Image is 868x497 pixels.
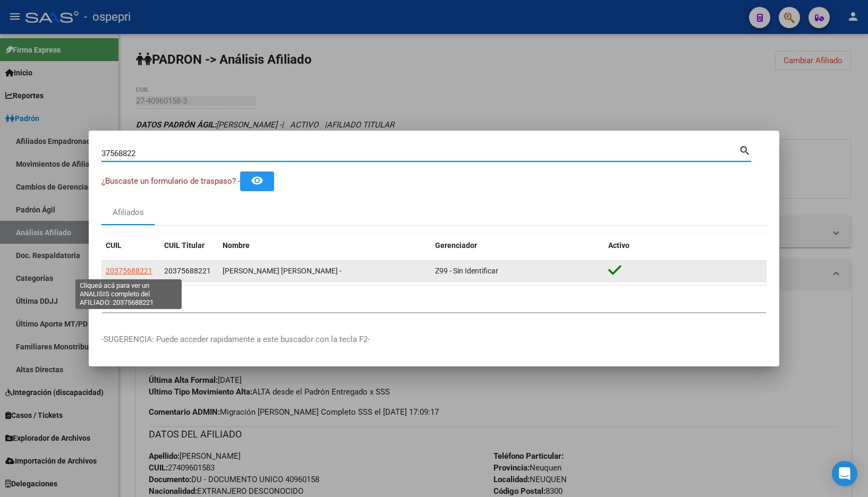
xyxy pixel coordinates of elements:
[164,267,211,275] span: 20375688221
[106,267,152,275] span: 20375688221
[218,234,431,257] datatable-header-cell: Nombre
[101,234,160,257] datatable-header-cell: CUIL
[106,241,122,250] span: CUIL
[113,207,144,219] div: Afiliados
[101,333,767,346] p: -SUGERENCIA: Puede acceder rapidamente a este buscador con la tecla F2-
[832,461,857,486] div: Open Intercom Messenger
[223,241,250,250] span: Nombre
[101,286,767,312] div: 1 total
[435,267,498,275] span: Z99 - Sin Identificar
[164,241,205,250] span: CUIL Titular
[608,241,629,250] span: Activo
[160,234,218,257] datatable-header-cell: CUIL Titular
[431,234,604,257] datatable-header-cell: Gerenciador
[604,234,767,257] datatable-header-cell: Activo
[101,176,240,186] span: ¿Buscaste un formulario de traspaso? -
[251,174,263,187] mat-icon: remove_red_eye
[739,143,751,156] mat-icon: search
[435,241,477,250] span: Gerenciador
[223,265,427,277] div: [PERSON_NAME] [PERSON_NAME] -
